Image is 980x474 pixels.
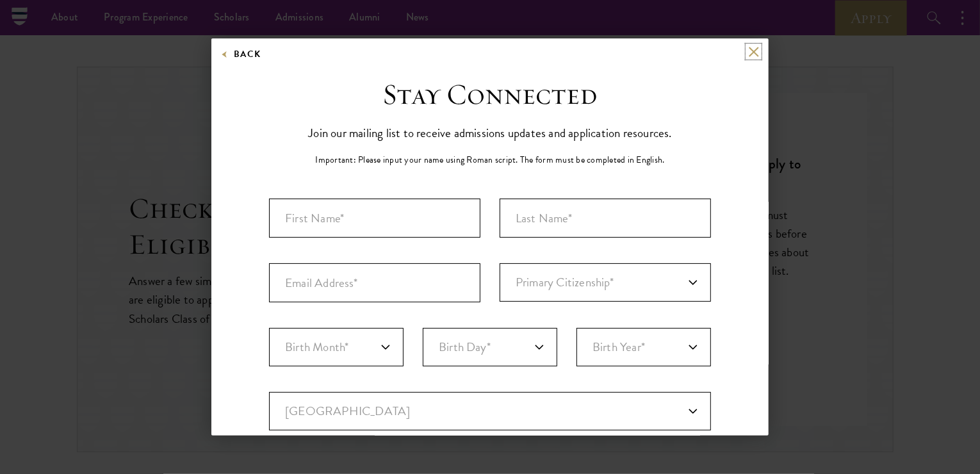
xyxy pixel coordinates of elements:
input: Email Address* [269,263,480,302]
div: Birthdate* [269,328,711,392]
select: Year [576,328,711,366]
select: Day [423,328,557,366]
h3: Stay Connected [382,77,598,113]
div: Primary Citizenship* [500,263,711,302]
input: Last Name* [500,199,711,238]
button: Back [221,46,261,62]
select: Month [269,328,404,366]
p: Important: Please input your name using Roman script. The form must be completed in English. [316,153,665,167]
p: Join our mailing list to receive admissions updates and application resources. [308,122,672,143]
input: First Name* [269,199,480,238]
div: Last Name (Family Name)* [500,199,711,238]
